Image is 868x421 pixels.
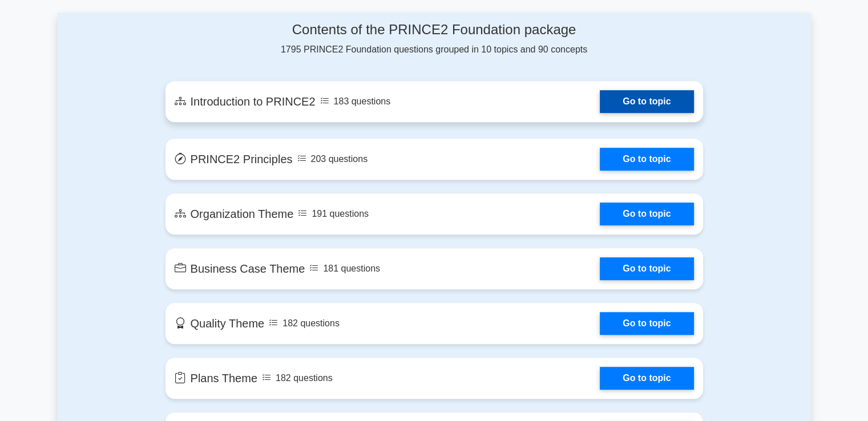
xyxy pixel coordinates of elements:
a: Go to topic [600,367,693,390]
div: 1795 PRINCE2 Foundation questions grouped in 10 topics and 90 concepts [165,22,703,56]
a: Go to topic [600,148,693,171]
a: Go to topic [600,90,693,113]
a: Go to topic [600,257,693,280]
h4: Contents of the PRINCE2 Foundation package [165,22,703,38]
a: Go to topic [600,312,693,335]
a: Go to topic [600,203,693,225]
